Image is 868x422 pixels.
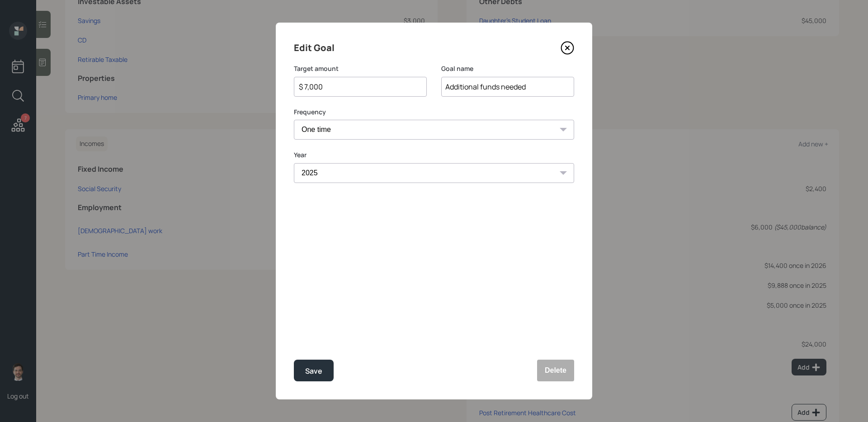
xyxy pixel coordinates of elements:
[294,108,574,117] label: Frequency
[294,150,574,159] label: Year
[441,64,574,73] label: Goal name
[294,64,427,73] label: Target amount
[305,365,322,377] div: Save
[294,360,334,381] button: Save
[537,360,574,381] button: Delete
[294,41,335,55] h4: Edit Goal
